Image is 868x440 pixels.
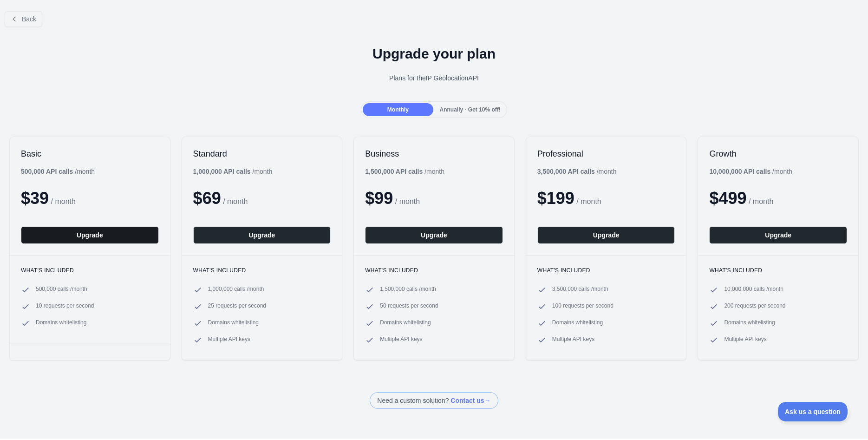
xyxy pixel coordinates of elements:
[537,189,574,208] span: $ 199
[365,148,503,159] h2: Business
[537,167,617,176] div: / month
[778,402,849,421] iframe: Toggle Customer Support
[365,168,423,175] b: 1,500,000 API calls
[537,148,675,159] h2: Professional
[365,167,444,176] div: / month
[537,168,595,175] b: 3,500,000 API calls
[365,189,393,208] span: $ 99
